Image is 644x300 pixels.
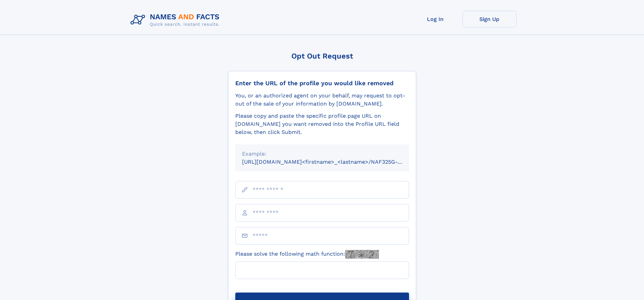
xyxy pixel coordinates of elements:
[242,150,402,158] div: Example:
[228,52,416,60] div: Opt Out Request
[462,11,517,27] a: Sign Up
[235,92,409,108] div: You, or an authorized agent on your behalf, may request to opt-out of the sale of your informatio...
[235,250,379,259] label: Please solve the following math function:
[235,79,409,87] div: Enter the URL of the profile you would like removed
[408,11,462,27] a: Log In
[235,112,409,136] div: Please copy and paste the specific profile page URL on [DOMAIN_NAME] you want removed into the Pr...
[128,11,225,29] img: Logo Names and Facts
[242,159,422,165] small: [URL][DOMAIN_NAME]<firstname>_<lastname>/NAF325G-xxxxxxxx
